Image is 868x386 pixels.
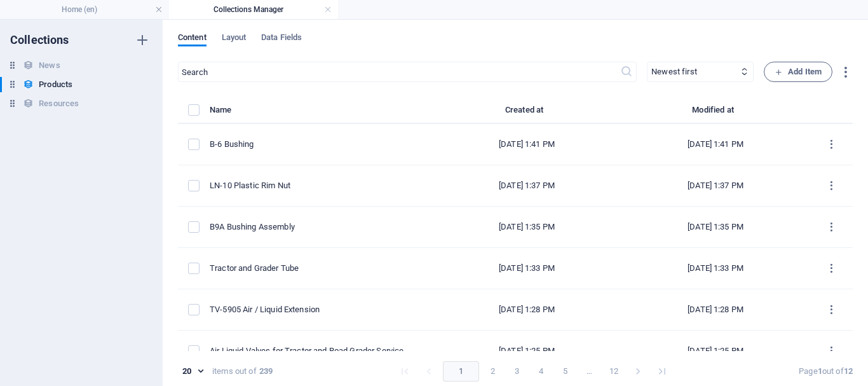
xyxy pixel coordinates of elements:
[799,366,853,377] div: Page out of
[10,32,69,48] h6: Collections
[604,361,624,382] button: Go to page 12
[169,3,338,17] h4: Collections Manager
[178,62,620,82] input: Search
[628,361,648,382] button: Go to next page
[775,64,822,79] span: Add Item
[259,366,273,377] strong: 239
[210,263,423,274] div: Tractor and Grader Tube
[507,361,527,382] button: Go to page 3
[39,96,79,111] h6: Resources
[39,77,72,92] h6: Products
[433,102,621,124] th: Created at
[39,58,60,73] h6: News
[135,32,150,48] i: Create new collection
[210,221,423,233] div: B9A Bushing Assembly
[483,361,503,382] button: Go to page 2
[178,366,207,377] div: 20
[844,366,853,376] strong: 12
[210,102,433,124] th: Name
[632,304,800,315] div: [DATE] 1:28 PM
[632,221,800,233] div: [DATE] 1:35 PM
[652,361,672,382] button: Go to last page
[632,345,800,357] div: [DATE] 1:25 PM
[443,361,479,382] button: page 1
[443,139,611,150] div: [DATE] 1:41 PM
[621,102,810,124] th: Modified at
[764,62,832,82] button: Add Item
[632,263,800,274] div: [DATE] 1:33 PM
[443,180,611,191] div: [DATE] 1:37 PM
[178,30,207,48] span: Content
[393,361,674,382] nav: pagination navigation
[555,361,576,382] button: Go to page 5
[210,139,423,150] div: B-6 Bushing
[212,366,257,377] div: items out of
[632,139,800,150] div: [DATE] 1:41 PM
[531,361,552,382] button: Go to page 4
[443,221,611,233] div: [DATE] 1:35 PM
[443,345,611,357] div: [DATE] 1:25 PM
[632,180,800,191] div: [DATE] 1:37 PM
[818,366,822,376] strong: 1
[210,180,423,191] div: LN-10 Plastic Rim Nut
[261,30,302,48] span: Data Fields
[443,304,611,315] div: [DATE] 1:28 PM
[210,304,423,315] div: TV-5905 Air / Liquid Extension
[580,366,600,377] div: …
[222,30,247,48] span: Layout
[210,345,423,357] div: Air Liquid Valves for Tractor and Road Grader Service
[443,263,611,274] div: [DATE] 1:33 PM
